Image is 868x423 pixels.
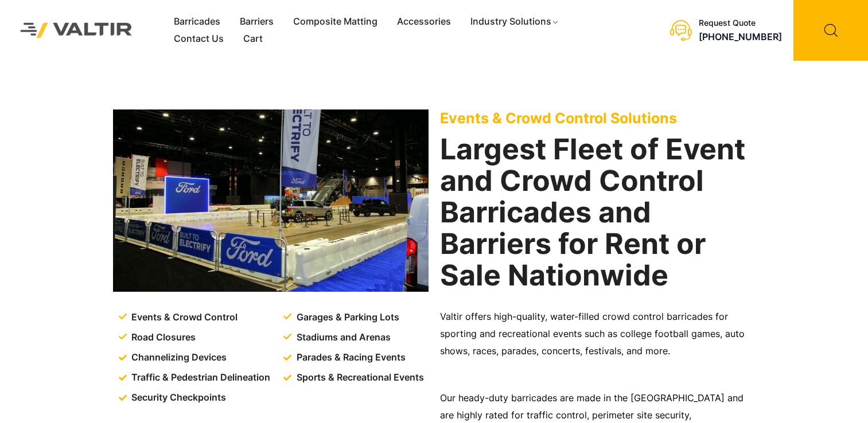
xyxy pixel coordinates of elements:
[440,109,756,127] p: Events & Crowd Control Solutions
[699,18,782,28] div: Request Quote
[283,13,387,30] a: Composite Matting
[230,13,283,30] a: Barriers
[294,309,399,326] span: Garages & Parking Lots
[129,389,226,406] span: Security Checkpoints
[9,11,144,49] img: Valtir Rentals
[699,31,782,42] a: [PHONE_NUMBER]
[164,13,230,30] a: Barricades
[294,329,391,346] span: Stadiums and Arenas
[461,13,569,30] a: Industry Solutions
[129,309,238,326] span: Events & Crowd Control
[440,308,756,360] p: Valtir offers high-quality, water-filled crowd control barricades for sporting and recreational e...
[129,349,227,366] span: Channelizing Devices
[387,13,461,30] a: Accessories
[129,369,270,386] span: Traffic & Pedestrian Delineation
[129,329,196,346] span: Road Closures
[440,134,756,291] h2: Largest Fleet of Event and Crowd Control Barricades and Barriers for Rent or Sale Nationwide
[294,349,406,366] span: Parades & Racing Events
[233,30,273,48] a: Cart
[294,369,424,386] span: Sports & Recreational Events
[164,30,233,48] a: Contact Us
